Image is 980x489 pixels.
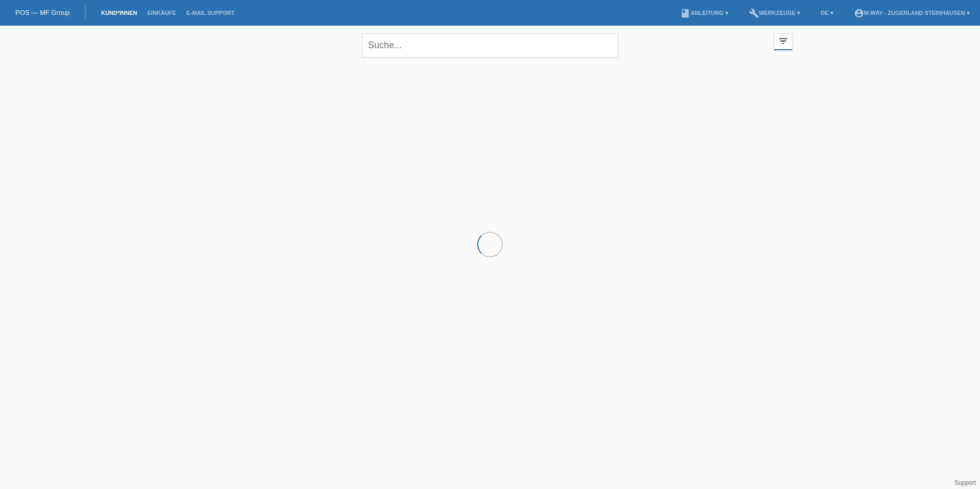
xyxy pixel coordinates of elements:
i: book [680,8,690,18]
a: Einkäufe [142,10,181,16]
i: account_circle [854,8,864,18]
i: build [749,8,759,18]
a: Support [954,479,976,486]
a: buildWerkzeuge ▾ [744,10,806,16]
a: Kund*innen [96,10,142,16]
a: DE ▾ [815,10,838,16]
a: account_circlem-way - Zugerland Steinhausen ▾ [849,10,975,16]
a: E-Mail Support [181,10,240,16]
input: Suche... [362,33,618,57]
a: bookAnleitung ▾ [675,10,733,16]
a: POS — MF Group [15,9,70,16]
i: filter_list [778,35,789,47]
